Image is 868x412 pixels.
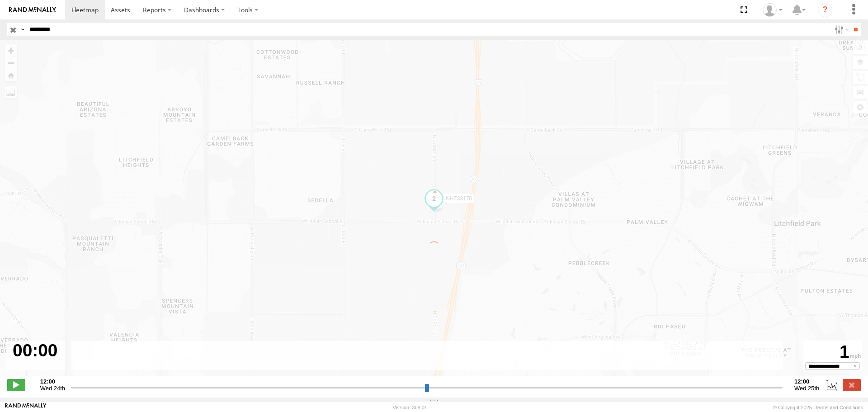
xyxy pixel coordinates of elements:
[19,23,26,36] label: Search Query
[9,7,56,13] img: rand-logo.svg
[7,379,25,391] label: Play/Stop
[40,378,65,385] strong: 12:00
[831,23,850,36] label: Search Filter Options
[815,405,863,410] a: Terms and Conditions
[773,405,863,410] div: © Copyright 2025 -
[40,385,65,392] span: Wed 24th
[5,403,47,412] a: Visit our Website
[818,3,832,17] i: ?
[759,3,786,17] div: Zulema McIntosch
[805,342,861,362] div: 1
[794,385,819,392] span: Wed 25th
[393,405,427,410] div: Version: 308.01
[794,378,819,385] strong: 12:00
[843,379,861,391] label: Close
